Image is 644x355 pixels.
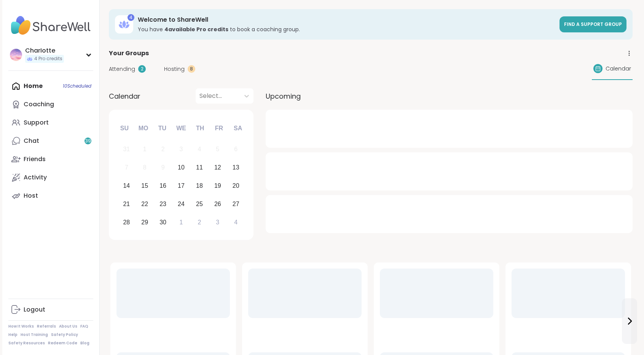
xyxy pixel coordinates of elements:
div: 22 [141,199,148,209]
div: Not available Sunday, August 31st, 2025 [118,141,135,158]
a: How It Works [8,324,34,329]
div: 31 [123,144,130,154]
div: 27 [233,199,239,209]
div: Choose Sunday, September 21st, 2025 [118,196,135,212]
div: Choose Monday, September 29th, 2025 [137,214,153,230]
div: Choose Tuesday, September 23rd, 2025 [155,196,171,212]
div: Logout [24,305,45,314]
div: Choose Tuesday, September 16th, 2025 [155,178,171,194]
div: 9 [161,162,165,173]
div: Choose Sunday, September 14th, 2025 [118,178,135,194]
div: 28 [123,217,130,227]
div: Not available Thursday, September 4th, 2025 [191,141,208,158]
a: Safety Policy [51,332,78,337]
div: Not available Tuesday, September 2nd, 2025 [155,141,171,158]
img: CharIotte [10,49,22,61]
div: 4 [234,217,238,227]
div: 10 [178,162,185,173]
div: Choose Saturday, September 20th, 2025 [228,178,244,194]
div: Choose Saturday, September 27th, 2025 [228,196,244,212]
a: Help [8,332,18,337]
a: Blog [80,341,89,346]
div: Friends [24,155,46,163]
div: Choose Friday, September 26th, 2025 [209,196,226,212]
div: 4 [128,14,134,21]
div: Host [24,192,38,200]
div: CharIotte [25,46,64,55]
div: 2 [161,144,165,154]
span: Your Groups [109,49,149,58]
div: 15 [141,181,148,191]
h3: You have to book a coaching group. [138,26,555,33]
div: 7 [125,162,128,173]
div: 19 [214,181,221,191]
div: Choose Saturday, September 13th, 2025 [228,160,244,176]
div: 17 [178,181,185,191]
a: FAQ [80,324,88,329]
div: Not available Monday, September 1st, 2025 [137,141,153,158]
a: Safety Resources [8,341,45,346]
div: 24 [178,199,185,209]
span: Calendar [109,91,140,101]
div: Fr [210,120,227,137]
div: 8 [188,65,195,73]
div: Not available Saturday, September 6th, 2025 [228,141,244,158]
div: 18 [196,181,203,191]
div: 6 [234,144,238,154]
div: Not available Friday, September 5th, 2025 [209,141,226,158]
div: 3 [180,144,183,154]
div: Choose Friday, October 3rd, 2025 [209,214,226,230]
div: Not available Monday, September 8th, 2025 [137,160,153,176]
div: month 2025-09 [117,140,245,231]
b: 4 available Pro credit s [164,26,228,33]
a: Referrals [37,324,56,329]
a: Chat39 [8,132,93,150]
div: 4 [198,144,201,154]
div: Choose Wednesday, September 10th, 2025 [173,160,190,176]
div: Not available Sunday, September 7th, 2025 [118,160,135,176]
span: Attending [109,65,135,73]
div: Chat [24,137,39,145]
a: Coaching [8,95,93,114]
a: Host [8,187,93,205]
span: 39 [85,138,91,144]
div: Support [24,118,49,127]
div: Choose Thursday, September 18th, 2025 [191,178,208,194]
div: 13 [233,162,239,173]
div: Not available Wednesday, September 3rd, 2025 [173,141,190,158]
div: 12 [214,162,221,173]
div: 30 [159,217,166,227]
div: 29 [141,217,148,227]
a: About Us [59,324,77,329]
div: Coaching [24,100,54,109]
h3: Welcome to ShareWell [138,16,555,24]
div: 21 [123,199,130,209]
div: Choose Friday, September 19th, 2025 [209,178,226,194]
a: Activity [8,168,93,187]
div: 20 [233,181,239,191]
div: We [173,120,190,137]
a: Friends [8,150,93,168]
div: Choose Thursday, September 11th, 2025 [191,160,208,176]
div: 2 [138,65,146,73]
div: 5 [216,144,219,154]
div: Choose Thursday, October 2nd, 2025 [191,214,208,230]
div: 16 [159,181,166,191]
a: Host Training [21,332,48,337]
div: Th [192,120,209,137]
div: Choose Wednesday, September 24th, 2025 [173,196,190,212]
div: Activity [24,173,47,182]
div: 11 [196,162,203,173]
div: 14 [123,181,130,191]
div: Sa [230,120,246,137]
div: Choose Thursday, September 25th, 2025 [191,196,208,212]
div: 1 [180,217,183,227]
a: Support [8,114,93,132]
div: Not available Tuesday, September 9th, 2025 [155,160,171,176]
div: Choose Wednesday, September 17th, 2025 [173,178,190,194]
div: Choose Monday, September 22nd, 2025 [137,196,153,212]
div: Choose Monday, September 15th, 2025 [137,178,153,194]
div: 25 [196,199,203,209]
div: Choose Wednesday, October 1st, 2025 [173,214,190,230]
div: 1 [143,144,147,154]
